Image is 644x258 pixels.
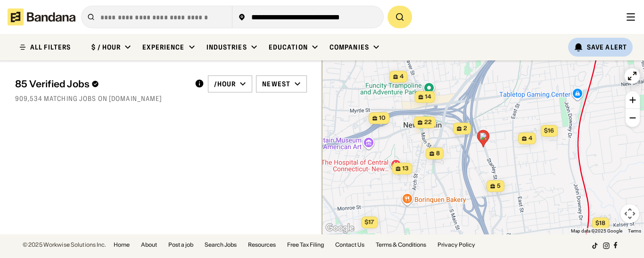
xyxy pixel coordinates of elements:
span: 10 [379,114,386,122]
span: 13 [402,165,408,173]
div: © 2025 Workwise Solutions Inc. [23,242,106,248]
a: Contact Us [335,242,364,248]
span: 8 [436,150,440,158]
a: About [141,242,157,248]
a: Post a job [168,242,193,248]
img: Google [324,222,355,234]
span: $17 [364,218,374,225]
div: Education [269,43,308,51]
div: Experience [142,43,184,51]
span: 2 [463,125,467,133]
span: 5 [497,182,501,190]
a: Terms & Conditions [376,242,426,248]
a: Home [114,242,130,248]
span: 22 [424,118,432,126]
button: Map camera controls [620,204,639,223]
div: 85 Verified Jobs [15,78,187,90]
div: Industries [206,43,247,51]
a: Open this area in Google Maps (opens a new window) [324,222,355,234]
span: $18 [595,219,605,226]
div: Companies [330,43,369,51]
div: grid [15,108,307,234]
img: Bandana logotype [8,8,75,25]
a: Privacy Policy [438,242,475,248]
div: 909,534 matching jobs on [DOMAIN_NAME] [15,94,307,103]
div: /hour [214,80,236,88]
span: Map data ©2025 Google [571,228,622,233]
div: ALL FILTERS [30,44,71,50]
span: 4 [528,134,532,142]
a: Free Tax Filing [287,242,324,248]
div: Save Alert [587,43,627,51]
span: $16 [544,127,554,134]
div: $ / hour [91,43,121,51]
div: Newest [262,80,290,88]
span: 14 [425,93,431,101]
a: Resources [248,242,276,248]
span: 4 [400,73,404,81]
a: Search Jobs [205,242,237,248]
a: Terms (opens in new tab) [628,228,641,233]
